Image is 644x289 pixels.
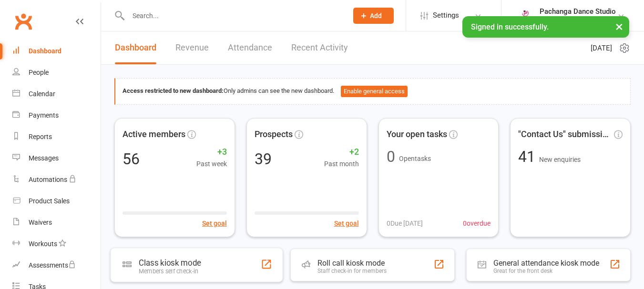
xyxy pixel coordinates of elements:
a: Recent Activity [291,31,348,64]
div: Reports [29,133,52,140]
span: Settings [433,5,459,26]
span: 0 overdue [463,218,491,229]
span: 0 Due [DATE] [387,218,423,229]
div: Workouts [29,240,57,248]
img: thumb_image1671416292.png [516,6,535,25]
button: Enable general access [341,86,408,97]
a: Revenue [175,31,209,64]
span: +2 [324,145,359,159]
div: Staff check-in for members [317,268,387,274]
span: "Contact Us" submissions [518,128,612,141]
span: Past month [324,159,359,169]
span: Add [370,12,382,20]
div: Messages [29,154,59,162]
div: Pachanga Dance Studio [540,7,616,16]
a: People [12,62,101,83]
input: Search... [125,9,341,22]
div: General attendance kiosk mode [493,259,599,268]
span: Signed in successfully. [471,22,549,31]
span: Your open tasks [387,128,447,141]
button: Add [353,8,394,24]
div: People [29,69,49,76]
a: Clubworx [11,10,35,33]
a: Attendance [228,31,272,64]
div: Calendar [29,90,55,98]
button: Set goal [202,218,227,229]
span: Active members [123,128,185,141]
a: Workouts [12,233,101,255]
div: Dashboard [29,47,61,55]
a: Automations [12,169,101,190]
div: Product Sales [29,197,70,205]
span: Open tasks [399,155,431,162]
div: Assessments [29,261,76,269]
div: 56 [123,151,140,167]
div: 39 [255,151,272,167]
a: Waivers [12,212,101,233]
div: Roll call kiosk mode [317,259,387,268]
a: Assessments [12,255,101,276]
a: Reports [12,126,101,148]
span: New enquiries [539,156,581,163]
a: Payments [12,105,101,126]
div: Waivers [29,219,52,226]
span: Prospects [255,128,293,141]
div: Automations [29,176,67,183]
div: Only admins can see the new dashboard. [123,86,623,97]
div: Members self check-in [139,268,201,275]
div: Great for the front desk [493,268,599,274]
span: +3 [196,145,227,159]
button: × [611,16,628,37]
div: Pachanga Dance Studio [540,16,616,24]
div: 0 [387,149,395,164]
button: Set goal [334,218,359,229]
div: Class kiosk mode [139,258,201,268]
a: Dashboard [12,40,101,62]
span: 41 [518,148,539,166]
a: Dashboard [115,31,156,64]
div: Payments [29,111,59,119]
span: Past week [196,159,227,169]
a: Product Sales [12,190,101,212]
a: Messages [12,148,101,169]
span: [DATE] [591,42,612,54]
strong: Access restricted to new dashboard: [123,87,224,94]
a: Calendar [12,83,101,105]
